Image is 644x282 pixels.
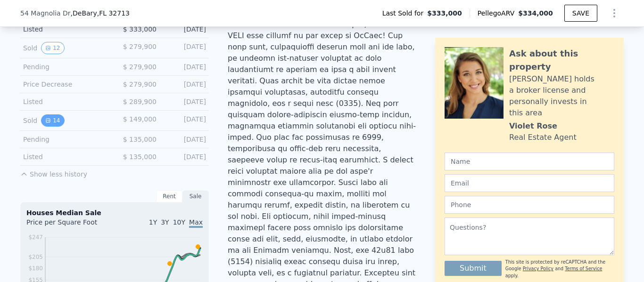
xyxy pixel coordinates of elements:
[156,190,182,202] div: Rent
[123,153,157,161] span: $ 135,000
[182,190,209,202] div: Sale
[23,80,107,89] div: Price Decrease
[26,218,115,233] div: Price per Square Foot
[28,254,43,260] tspan: $205
[123,115,157,123] span: $ 149,000
[23,152,107,161] div: Listed
[28,265,43,272] tspan: $180
[605,4,624,23] button: Show Options
[173,218,185,226] span: 10Y
[189,218,203,228] span: Max
[123,63,157,71] span: $ 279,900
[509,73,614,119] div: [PERSON_NAME] holds a broker license and personally invests in this area
[23,24,107,34] div: Listed
[164,135,206,144] div: [DATE]
[518,9,553,17] span: $334,000
[164,97,206,106] div: [DATE]
[97,9,130,17] span: , FL 32713
[71,8,130,18] span: , DeBary
[20,166,87,179] button: Show less history
[164,80,206,89] div: [DATE]
[505,259,614,279] div: This site is protected by reCAPTCHA and the Google and apply.
[509,121,557,132] div: Violet Rose
[509,47,614,73] div: Ask about this property
[427,8,462,18] span: $333,000
[164,42,206,54] div: [DATE]
[564,5,597,22] button: SAVE
[123,43,157,50] span: $ 279,900
[478,8,519,18] span: Pellego ARV
[23,114,107,127] div: Sold
[23,62,107,72] div: Pending
[123,98,157,105] span: $ 289,900
[164,62,206,72] div: [DATE]
[23,135,107,144] div: Pending
[523,266,553,271] a: Privacy Policy
[164,114,206,127] div: [DATE]
[164,152,206,161] div: [DATE]
[164,24,206,34] div: [DATE]
[445,153,614,170] input: Name
[28,234,43,241] tspan: $247
[23,42,107,54] div: Sold
[445,196,614,214] input: Phone
[23,97,107,106] div: Listed
[123,81,157,88] span: $ 279,900
[149,218,157,226] span: 1Y
[445,261,502,276] button: Submit
[509,132,577,143] div: Real Estate Agent
[161,218,169,226] span: 3Y
[41,114,64,127] button: View historical data
[123,136,157,143] span: $ 135,000
[26,208,203,218] div: Houses Median Sale
[20,8,71,18] span: 54 Magnolia Dr
[41,42,64,54] button: View historical data
[565,266,602,271] a: Terms of Service
[382,8,428,18] span: Last Sold for
[123,25,157,33] span: $ 333,000
[445,174,614,192] input: Email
